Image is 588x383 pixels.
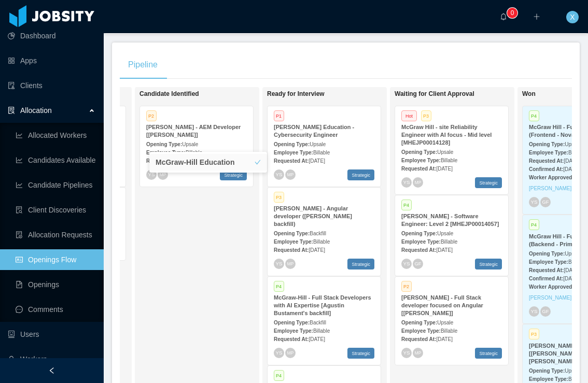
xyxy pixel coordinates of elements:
[563,166,579,172] span: [DATE]
[507,8,517,18] sup: 0
[274,110,284,121] span: P1
[529,166,563,172] strong: Confirmed At:
[274,320,310,325] strong: Opening Type:
[564,267,580,273] span: [DATE]
[347,169,374,180] span: Strategic
[16,200,95,220] a: icon: file-searchClient Discoveries
[529,150,568,155] strong: Employee Type:
[568,259,585,265] span: Billable
[274,231,310,236] strong: Opening Type:
[564,158,580,164] span: [DATE]
[274,124,354,138] strong: [PERSON_NAME] Education - Cybersecurity Engineer
[275,172,282,177] span: YS
[274,281,284,292] span: P4
[287,172,293,177] span: MP
[530,309,537,315] span: YS
[542,200,549,205] span: GF
[529,276,563,281] strong: Confirmed At:
[500,13,507,20] i: icon: bell
[529,368,565,374] strong: Opening Type:
[146,158,181,164] strong: Requested At:
[401,239,441,245] strong: Employee Type:
[475,348,502,359] span: Strategic
[529,219,539,230] span: P4
[401,110,417,121] span: Hot
[274,141,310,147] strong: Opening Type:
[16,274,95,295] a: icon: file-textOpenings
[274,205,352,227] strong: [PERSON_NAME] - Angular developer ([PERSON_NAME] backfill)
[8,349,95,370] a: icon: userWorkers
[274,328,313,334] strong: Employee Type:
[146,150,186,155] strong: Employee Type:
[313,328,330,334] span: Billable
[529,329,539,339] span: P3
[401,124,492,146] strong: McGraw Hill - site Reliability Engineer with AI focus - Mid level [MHEJP00014128]
[16,249,95,270] a: icon: idcardOpenings Flow
[403,350,410,356] span: YS
[570,11,575,23] span: X
[275,261,282,266] span: YS
[414,261,421,266] span: GF
[529,267,564,273] strong: Requested At:
[403,261,410,266] span: YS
[8,107,15,114] i: icon: solution
[437,320,453,325] span: Upsale
[475,177,502,188] span: Strategic
[146,110,157,121] span: P2
[310,320,326,325] span: Backfill
[139,90,285,98] h1: Candidate Identified
[415,350,421,355] span: MP
[274,370,284,381] span: P4
[16,125,95,146] a: icon: line-chartAllocated Workers
[403,179,410,185] span: YS
[313,239,330,245] span: Billable
[16,224,95,245] a: icon: file-doneAllocation Requests
[421,110,431,121] span: P3
[441,239,457,245] span: Billable
[309,247,325,253] span: [DATE]
[565,251,581,257] span: Upsale
[401,200,412,210] span: P4
[475,259,502,269] span: Strategic
[274,150,313,155] strong: Employee Type:
[8,50,95,71] a: icon: appstoreApps
[568,376,585,382] span: Billable
[313,150,330,155] span: Billable
[146,124,241,138] strong: [PERSON_NAME] - AEM Developer [[PERSON_NAME]]
[437,149,453,155] span: Upsale
[401,336,436,342] strong: Requested At:
[255,159,261,165] i: icon: check
[529,259,568,265] strong: Employee Type:
[275,350,282,356] span: YS
[146,141,182,147] strong: Opening Type:
[530,200,537,205] span: YS
[533,13,540,20] i: icon: plus
[542,309,549,314] span: GF
[309,158,325,164] span: [DATE]
[401,294,483,316] strong: [PERSON_NAME] - Full Stack developer focused on Angular [[PERSON_NAME]]
[529,251,565,257] strong: Opening Type:
[563,276,579,281] span: [DATE]
[16,175,95,195] a: icon: line-chartCandidate Pipelines
[401,281,412,292] span: P2
[8,324,95,345] a: icon: robotUsers
[16,150,95,171] a: icon: line-chartCandidates Available
[529,158,564,164] strong: Requested At:
[310,231,326,236] span: Backfill
[401,158,441,163] strong: Employee Type:
[267,90,412,98] h1: Ready for Interview
[8,25,95,46] a: icon: pie-chartDashboard
[274,158,309,164] strong: Requested At:
[436,166,452,172] span: [DATE]
[287,350,293,355] span: MP
[401,213,499,227] strong: [PERSON_NAME] - Software Engineer: Level 2 [MHEJP00014057]
[529,175,574,180] strong: Worker Approved:
[148,172,155,177] span: YS
[401,231,437,236] strong: Opening Type:
[347,259,374,269] span: Strategic
[401,149,437,155] strong: Opening Type:
[287,261,293,266] span: MP
[436,336,452,342] span: [DATE]
[310,141,326,147] span: Upsale
[274,239,313,245] strong: Employee Type:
